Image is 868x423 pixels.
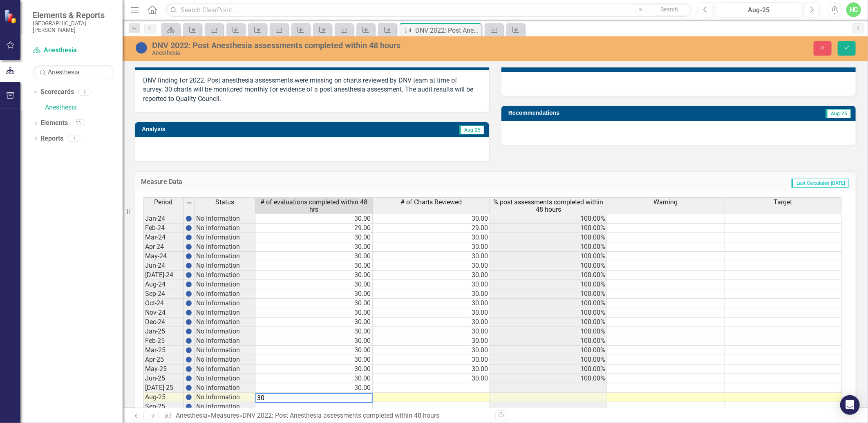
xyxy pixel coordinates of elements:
img: BgCOk07PiH71IgAAAABJRU5ErkJggg== [186,234,192,241]
td: 100.00% [490,280,607,289]
td: 29.00 [373,224,490,233]
td: 30.00 [373,365,490,374]
td: No Information [195,299,255,308]
td: 100.00% [490,365,607,374]
input: Search ClearPoint... [166,3,692,17]
img: BgCOk07PiH71IgAAAABJRU5ErkJggg== [186,375,192,382]
td: Jun-24 [143,261,184,271]
td: No Information [195,233,255,242]
div: DNV 2022: Post Anesthesia assessments completed within 48 hours [152,41,541,50]
td: No Information [195,383,255,393]
td: May-24 [143,252,184,261]
img: BgCOk07PiH71IgAAAABJRU5ErkJggg== [186,366,192,372]
td: Apr-24 [143,242,184,252]
img: BgCOk07PiH71IgAAAABJRU5ErkJggg== [186,291,192,297]
a: Anesthesia [176,412,208,419]
div: DNV 2022: Post Anesthesia assessments completed within 48 hours [415,25,479,36]
td: 30.00 [255,365,373,374]
td: 100.00% [490,261,607,271]
td: 30.00 [255,327,373,336]
td: 30.00 [255,355,373,365]
td: Sep-24 [143,289,184,299]
td: 100.00% [490,355,607,365]
td: No Information [195,224,255,233]
td: No Information [195,393,255,402]
td: Mar-25 [143,346,184,355]
td: 30.00 [373,289,490,299]
td: 100.00% [490,224,607,233]
span: Aug-25 [826,109,851,118]
td: 30.00 [255,242,373,252]
td: 30.00 [373,336,490,346]
h3: Measure Data [141,178,436,186]
td: 30.00 [255,252,373,261]
a: Anesthesia [33,46,114,55]
img: No Information [135,41,148,54]
img: BgCOk07PiH71IgAAAABJRU5ErkJggg== [186,225,192,231]
span: Status [215,199,234,206]
td: 100.00% [490,299,607,308]
div: Open Intercom Messenger [840,395,860,415]
div: » » [164,411,489,421]
td: Jan-24 [143,214,184,224]
td: 30.00 [373,261,490,271]
td: 30.00 [373,308,490,318]
td: 100.00% [490,252,607,261]
span: Period [154,199,173,206]
span: Search [660,6,678,13]
button: Aug-25 [716,2,802,17]
td: Sep-25 [143,402,184,412]
td: 100.00% [490,233,607,242]
img: BgCOk07PiH71IgAAAABJRU5ErkJggg== [186,272,192,278]
a: Anesthesia [45,103,123,112]
img: 8DAGhfEEPCf229AAAAAElFTkSuQmCC [186,199,192,206]
td: No Information [195,271,255,280]
td: No Information [195,214,255,224]
div: 11 [72,120,85,127]
td: Nov-24 [143,308,184,318]
img: BgCOk07PiH71IgAAAABJRU5ErkJggg== [186,403,192,410]
img: BgCOk07PiH71IgAAAABJRU5ErkJggg== [186,309,192,316]
td: Jan-25 [143,327,184,336]
td: 100.00% [490,346,607,355]
span: # of Charts Reviewed [400,199,462,206]
div: 1 [78,89,91,96]
td: 100.00% [490,289,607,299]
span: Target [774,199,792,206]
td: 30.00 [255,336,373,346]
td: 100.00% [490,318,607,327]
td: No Information [195,365,255,374]
img: BgCOk07PiH71IgAAAABJRU5ErkJggg== [186,281,192,288]
td: 100.00% [490,214,607,224]
span: Elements & Reports [33,10,114,20]
img: BgCOk07PiH71IgAAAABJRU5ErkJggg== [186,262,192,269]
td: No Information [195,280,255,289]
td: Dec-24 [143,318,184,327]
td: Feb-24 [143,224,184,233]
div: Aug-25 [718,5,799,15]
td: No Information [195,242,255,252]
td: Apr-25 [143,355,184,365]
img: BgCOk07PiH71IgAAAABJRU5ErkJggg== [186,253,192,260]
td: No Information [195,355,255,365]
td: 30.00 [255,346,373,355]
td: 30.00 [255,289,373,299]
td: 29.00 [255,224,373,233]
h3: Recommendations [508,110,737,116]
span: % post assessments completed within 48 hours [492,199,605,213]
td: 30.00 [373,271,490,280]
img: BgCOk07PiH71IgAAAABJRU5ErkJggg== [186,356,192,363]
a: Reports [40,134,63,143]
div: 1 [67,135,81,142]
td: No Information [195,336,255,346]
input: Search Below... [33,65,114,79]
td: 30.00 [373,355,490,365]
td: 30.00 [373,327,490,336]
td: 30.00 [373,214,490,224]
td: 100.00% [490,271,607,280]
small: [GEOGRAPHIC_DATA][PERSON_NAME] [33,20,114,34]
td: 30.00 [373,346,490,355]
td: 30.00 [255,261,373,271]
td: [DATE]-25 [143,383,184,393]
td: 30.00 [373,374,490,383]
